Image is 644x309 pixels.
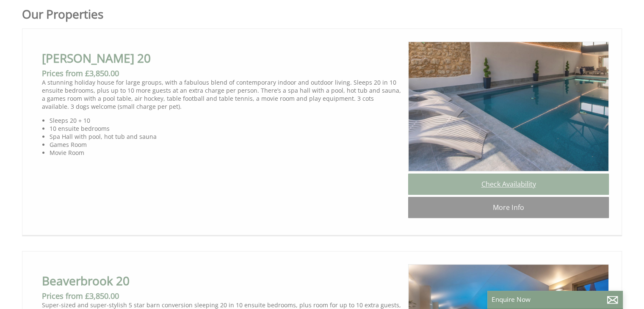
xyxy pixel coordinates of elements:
[50,132,401,141] li: Spa Hall with pool, hot tub and sauna
[42,50,151,66] a: [PERSON_NAME] 20
[42,291,401,301] h3: Prices from £3,850.00
[50,116,401,124] li: Sleeps 20 + 10
[50,149,401,157] li: Movie Room
[50,124,401,132] li: 10 ensuite bedrooms
[42,68,401,78] h3: Prices from £3,850.00
[408,197,609,218] a: More Info
[42,273,130,289] a: Beaverbrook 20
[22,6,412,22] h1: Our Properties
[42,78,401,110] p: A stunning holiday house for large groups, with a fabulous blend of contemporary indoor and outdo...
[50,141,401,149] li: Games Room
[408,174,609,195] a: Check Availability
[492,295,619,304] p: Enquire Now
[408,41,609,171] img: Churchill_20_somerset_sleeps20_spa1_pool_spa_bbq_family_celebration_.content.original.jpg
